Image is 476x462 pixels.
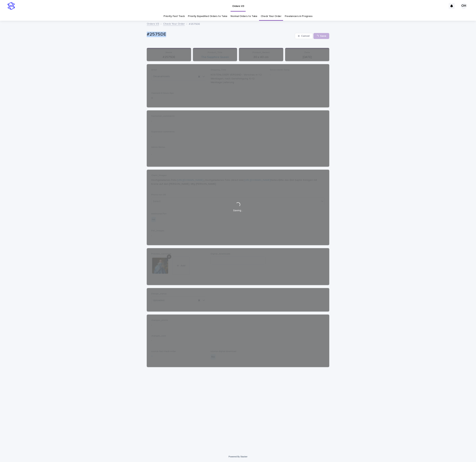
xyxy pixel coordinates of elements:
[163,21,185,26] a: Check Your Order
[189,22,200,26] p: #2575DE
[7,2,15,10] img: stacker-logo-s-only.png
[231,12,257,21] a: Normal Orders to Take
[147,21,159,26] a: Orders V3
[313,33,329,39] button: Save
[147,32,293,37] p: #2575DE
[229,455,247,458] a: Powered By Stacker
[320,35,326,37] span: Save
[295,33,313,39] button: Cancel
[188,12,227,21] a: Priority Expedited Orders to Take
[164,12,185,21] a: Priority Fast Track
[301,35,310,37] span: Cancel
[461,3,467,9] div: OH
[285,12,312,21] a: Freelancers in Progress
[233,209,243,212] p: Saving…
[261,12,281,21] a: Check Your Order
